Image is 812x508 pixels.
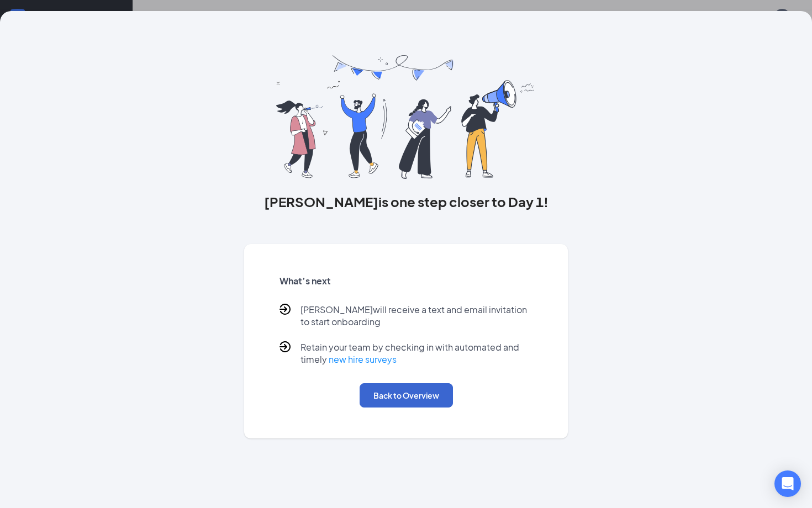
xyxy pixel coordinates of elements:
[329,353,397,365] a: new hire surveys
[774,470,801,497] div: Open Intercom Messenger
[300,304,533,328] p: [PERSON_NAME] will receive a text and email invitation to start onboarding
[244,192,568,211] h3: [PERSON_NAME] is one step closer to Day 1!
[300,341,533,366] p: Retain your team by checking in with automated and timely
[280,275,533,287] h5: What’s next
[276,55,535,179] img: you are all set
[360,383,453,408] button: Back to Overview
